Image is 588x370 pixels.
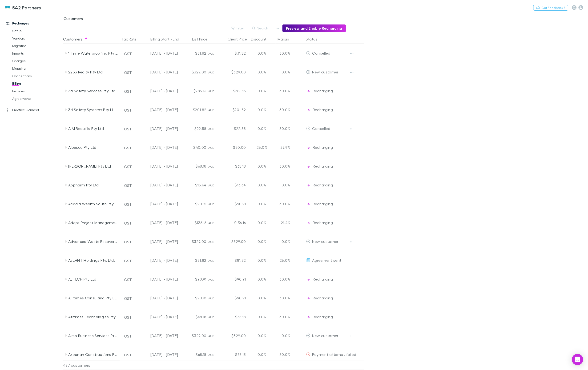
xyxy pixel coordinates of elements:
[312,126,330,131] span: Cancelled
[282,24,346,32] button: Preview and Enable Recharging
[248,194,276,213] div: 0.0%
[121,34,142,44] button: Tax Rate
[140,270,178,289] div: [DATE] - [DATE]
[313,296,333,300] span: Recharging
[208,146,215,149] span: AUD
[533,5,568,11] button: Got Feedback?
[278,126,290,131] p: 30.0%
[208,202,215,206] span: AUD
[208,259,215,262] span: AUD
[278,239,290,244] p: 0.0%
[313,277,333,281] span: Recharging
[63,270,366,289] div: AETECH Pty LtdGST[DATE] - [DATE]$90.91AUD$90.910.0%30.0%EditRechargingRecharging
[313,201,333,206] span: Recharging
[68,270,118,289] div: AETECH Pty Ltd
[180,138,208,157] div: $40.00
[313,220,333,225] span: Recharging
[122,201,134,208] button: GST
[220,213,248,232] div: $136.16
[208,297,215,300] span: AUD
[8,27,62,35] a: Setup
[63,232,366,251] div: Advanced Waste Recovery Solutions Pty LtdGST[DATE] - [DATE]$329.00AUD$329.000.0%0.0%EditNew customer
[68,289,118,307] div: AFrames Consulting Pty Ltd
[208,52,215,55] span: AUD
[63,44,366,63] div: 1 Time Waterproofing Pty LtdGST[DATE] - [DATE]$31.82AUD$31.820.0%30.0%EditCancelled
[248,251,276,270] div: 0.0%
[220,176,248,194] div: $13.64
[68,345,118,364] div: Akoonah Constructions Pty Ltd
[248,157,276,176] div: 0.0%
[312,239,338,244] span: New customer
[220,251,248,270] div: $81.82
[63,194,366,213] div: Acadia Wealth South Pty LtdGST[DATE] - [DATE]$90.91AUD$90.910.0%30.0%EditRechargingRecharging
[306,89,311,94] img: Recharging
[248,81,276,100] div: 0.0%
[140,100,178,119] div: [DATE] - [DATE]
[312,70,338,74] span: New customer
[122,257,134,265] button: GST
[8,50,62,57] a: Imports
[180,44,208,63] div: $31.82
[180,326,208,345] div: $329.00
[306,221,311,225] img: Recharging
[278,276,290,282] p: 30.0%
[313,314,333,319] span: Recharging
[312,258,342,262] span: Agreement sent
[122,125,134,133] button: GST
[228,34,253,44] button: Client Price
[63,119,366,138] div: A M Beaufils Pty LtdGST[DATE] - [DATE]$22.58AUD$22.580.0%30.0%EditCancelled
[208,71,215,74] span: AUD
[140,157,178,176] div: [DATE] - [DATE]
[180,345,208,364] div: $68.18
[208,334,215,338] span: AUD
[313,145,333,149] span: Recharging
[312,352,356,357] span: Payment attempt failed
[140,81,178,100] div: [DATE] - [DATE]
[229,25,247,31] button: Filter
[220,63,248,81] div: $329.00
[140,345,178,364] div: [DATE] - [DATE]
[192,34,213,44] div: List Price
[306,34,323,44] button: Status
[278,69,290,75] p: 0.0%
[63,307,366,326] div: Aframes Technologies Pty LtdGST[DATE] - [DATE]$68.18AUD$68.180.0%30.0%EditRechargingRecharging
[278,34,295,44] div: Margin
[140,326,178,345] div: [DATE] - [DATE]
[251,34,272,44] button: Discount
[278,295,290,301] p: 30.0%
[180,63,208,81] div: $329.00
[248,176,276,194] div: 0.0%
[220,232,248,251] div: $329.00
[180,213,208,232] div: $136.16
[313,164,333,168] span: Recharging
[248,289,276,307] div: 0.0%
[306,183,311,188] img: Recharging
[68,307,118,326] div: Aframes Technologies Pty Ltd
[278,352,290,357] p: 30.0%
[63,345,366,364] div: Akoonah Constructions Pty LtdGST[DATE] - [DATE]$68.18AUD$68.180.0%30.0%EditPayment attempt failed
[122,69,134,76] button: GST
[208,165,215,168] span: AUD
[312,333,338,338] span: New customer
[208,353,215,357] span: AUD
[180,289,208,307] div: $90.91
[220,289,248,307] div: $90.91
[8,57,62,65] a: Charges
[63,251,366,270] div: AELHHT Holdings Pty. Ltd.GST[DATE] - [DATE]$81.82AUD$81.820.0%25.0%EditAgreement sent
[68,119,118,138] div: A M Beaufils Pty Ltd
[63,138,366,157] div: A'besco Pty LtdGST[DATE] - [DATE]$40.00AUD$30.0025.0%39.9%EditRechargingRecharging
[68,63,118,81] div: 2233 Realty Pty Ltd
[313,183,333,187] span: Recharging
[248,345,276,364] div: 0.0%
[306,296,311,301] img: Recharging
[63,361,120,370] div: 497 customers
[180,307,208,326] div: $68.18
[306,145,311,150] img: Recharging
[1,20,62,27] a: Recharges
[312,51,330,55] span: Cancelled
[313,88,333,93] span: Recharging
[1,106,62,114] a: Practice Connect
[68,326,118,345] div: Airco Business Services Pty Limited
